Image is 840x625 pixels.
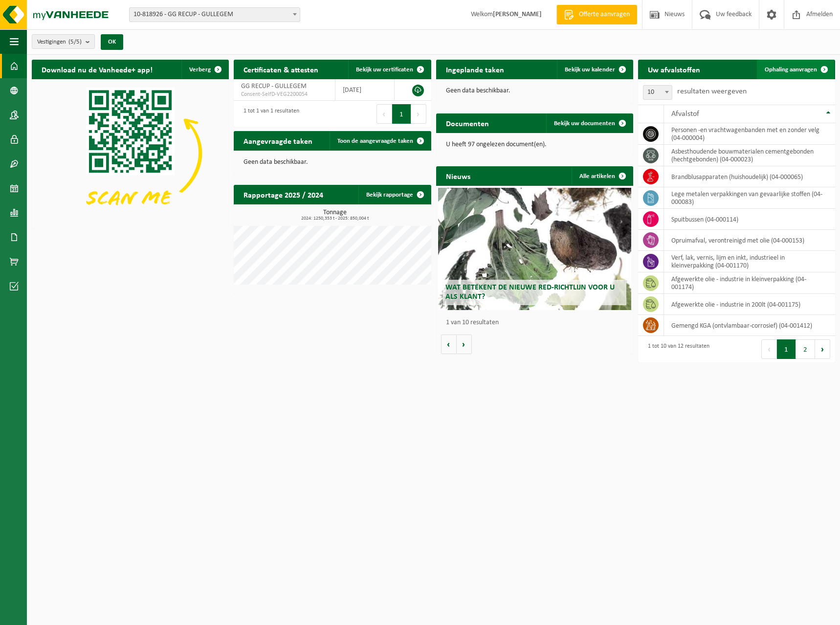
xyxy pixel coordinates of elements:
[815,339,830,359] button: Next
[546,113,632,133] a: Bekijk uw documenten
[761,339,777,359] button: Previous
[234,60,328,79] h2: Certificaten & attesten
[411,104,426,124] button: Next
[493,11,542,18] strong: [PERSON_NAME]
[32,79,229,227] img: Download de VHEPlus App
[243,159,421,166] p: Geen data beschikbaar.
[664,209,835,230] td: spuitbussen (04-000114)
[101,34,123,50] button: OK
[664,187,835,209] td: lege metalen verpakkingen van gevaarlijke stoffen (04-000083)
[348,60,430,79] a: Bekijk uw certificaten
[239,216,431,221] span: 2024: 1250,353 t - 2025: 850,004 t
[643,85,672,100] span: 10
[765,67,817,73] span: Ophaling aanvragen
[565,67,615,73] span: Bekijk uw kalender
[241,90,328,98] span: Consent-SelfD-VEG2200054
[671,110,699,118] span: Afvalstof
[392,104,411,124] button: 1
[436,113,499,133] h2: Documenten
[557,60,632,79] a: Bekijk uw kalender
[181,60,228,79] button: Verberg
[664,230,835,251] td: opruimafval, verontreinigd met olie (04-000153)
[446,88,623,94] p: Geen data beschikbaar.
[757,60,834,79] a: Ophaling aanvragen
[335,79,395,101] td: [DATE]
[677,88,747,95] label: resultaten weergeven
[436,166,480,185] h2: Nieuws
[239,103,299,125] div: 1 tot 1 van 1 resultaten
[234,131,322,150] h2: Aangevraagde taken
[32,34,95,49] button: Vestigingen(5/5)
[330,131,430,151] a: Toon de aangevraagde taken
[664,145,835,166] td: asbesthoudende bouwmaterialen cementgebonden (hechtgebonden) (04-000023)
[643,338,709,360] div: 1 tot 10 van 12 resultaten
[358,185,430,204] a: Bekijk rapportage
[445,284,615,301] span: Wat betekent de nieuwe RED-richtlijn voor u als klant?
[664,166,835,187] td: brandblusapparaten (huishoudelijk) (04-000065)
[337,138,413,144] span: Toon de aangevraagde taken
[572,166,632,186] a: Alle artikelen
[796,339,815,359] button: 2
[37,35,82,49] span: Vestigingen
[664,294,835,315] td: afgewerkte olie - industrie in 200lt (04-001175)
[446,319,628,326] p: 1 van 10 resultaten
[664,272,835,294] td: afgewerkte olie - industrie in kleinverpakking (04-001174)
[664,123,835,145] td: personen -en vrachtwagenbanden met en zonder velg (04-000004)
[239,209,431,221] h3: Tonnage
[189,67,211,73] span: Verberg
[664,315,835,336] td: gemengd KGA (ontvlambaar-corrosief) (04-001412)
[643,86,672,99] span: 10
[556,5,637,24] a: Offerte aanvragen
[241,83,307,90] span: GG RECUP - GULLEGEM
[356,67,413,73] span: Bekijk uw certificaten
[68,39,82,45] count: (5/5)
[576,10,632,20] span: Offerte aanvragen
[664,251,835,272] td: verf, lak, vernis, lijm en inkt, industrieel in kleinverpakking (04-001170)
[638,60,710,79] h2: Uw afvalstoffen
[457,335,472,354] button: Volgende
[234,185,333,204] h2: Rapportage 2025 / 2024
[446,141,623,148] p: U heeft 97 ongelezen document(en).
[130,8,300,22] span: 10-818926 - GG RECUP - GULLEGEM
[438,188,631,310] a: Wat betekent de nieuwe RED-richtlijn voor u als klant?
[441,335,457,354] button: Vorige
[436,60,514,79] h2: Ingeplande taken
[777,339,796,359] button: 1
[32,60,162,79] h2: Download nu de Vanheede+ app!
[129,7,300,22] span: 10-818926 - GG RECUP - GULLEGEM
[554,120,615,127] span: Bekijk uw documenten
[376,104,392,124] button: Previous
